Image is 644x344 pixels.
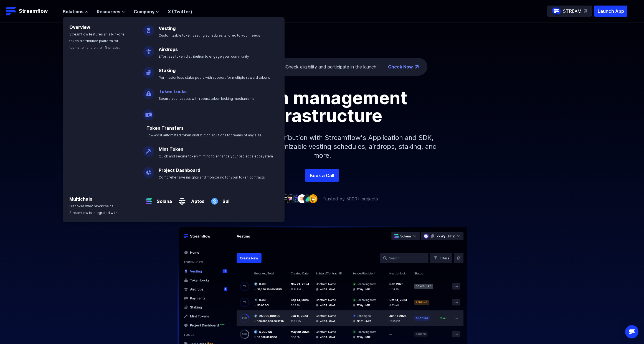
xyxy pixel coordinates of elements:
[154,193,172,205] a: Solana
[134,8,159,15] button: Company
[547,6,592,17] a: STREAM
[6,6,17,17] img: Streamflow Logo
[159,33,260,37] span: Customizable token vesting schedules tailored to your needs
[176,191,188,207] img: Aptos
[281,194,290,203] img: company-4
[188,193,204,205] a: Aptos
[143,42,154,57] img: Airdrops
[143,162,154,178] img: Project Dashboard
[134,8,154,15] span: Company
[305,169,339,182] a: Book a Call
[303,194,312,203] img: company-8
[143,21,154,36] img: Vesting
[552,7,561,16] img: streamflow-logo-circle.png
[203,124,441,169] p: Simplify your token distribution with Streamflow's Application and SDK, offering access to custom...
[159,54,249,58] span: Effortless token distribution to engage your community
[159,154,273,158] span: Quick and secure token minting to enhance your project's ecosystem
[415,65,419,68] img: top-right-arrow.png
[159,68,176,73] a: Staking
[146,133,262,137] span: Low-cost automated token distribution solutions for teams of any size
[97,8,125,15] button: Resources
[6,6,57,17] a: Streamflow
[237,63,377,70] div: Check eligibility and participate in the launch!
[69,204,117,215] span: Discover what blockchains Streamflow is integrated with
[388,63,413,70] a: Check Now
[143,63,154,78] img: Staking
[19,7,48,15] p: Streamflow
[63,8,83,15] span: Solutions
[309,194,318,203] img: company-9
[209,191,220,207] img: Sui
[143,191,154,207] img: Solana
[625,325,638,338] div: Open Intercom Messenger
[69,196,92,202] a: Multichain
[168,9,192,14] a: X (Twitter)
[159,96,255,101] span: Secure your assets with robust token locking mechanisms
[323,195,378,202] p: Trusted by 5000+ projects
[159,47,178,52] a: Airdrops
[159,75,270,80] span: Permissionless stake pools with support for multiple reward tokens
[97,8,120,15] span: Resources
[298,194,306,203] img: company-7
[159,89,187,94] a: Token Locks
[143,141,154,157] img: Mint Token
[146,125,184,131] a: Token Transfers
[563,8,582,14] p: STREAM
[292,194,301,203] img: company-6
[69,24,90,30] a: Overview
[220,193,229,205] a: Sui
[286,194,295,203] img: company-5
[143,84,154,99] img: Token Locks
[159,175,265,179] span: Comprehensive insights and monitoring for your token contracts
[69,32,125,50] span: Streamflow features an all-in-one token distribution platform for teams to handle their finances.
[159,146,183,152] a: Mint Token
[594,6,627,17] button: Launch App
[159,26,176,31] a: Vesting
[63,8,88,15] button: Solutions
[159,167,200,173] a: Project Dashboard
[197,89,447,124] h1: Token management infrastructure
[584,9,587,13] img: top-right-arrow.svg
[143,105,154,120] img: Payroll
